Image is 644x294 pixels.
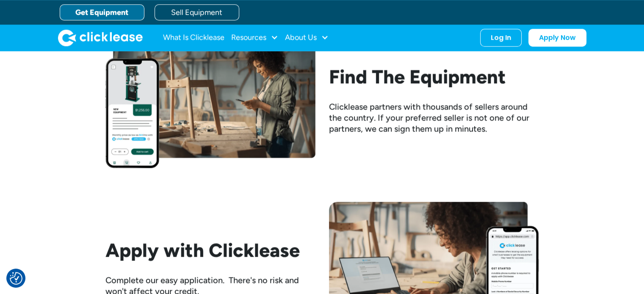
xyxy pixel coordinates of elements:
[10,272,22,285] button: Consent Preferences
[491,33,511,42] div: Log In
[163,29,224,46] a: What Is Clicklease
[155,4,239,20] a: Sell Equipment
[285,29,329,46] div: About Us
[528,29,586,47] a: Apply Now
[58,29,143,46] a: home
[105,239,315,261] h2: Apply with Clicklease
[58,29,143,46] img: Clicklease logo
[60,4,144,20] a: Get Equipment
[105,32,315,168] img: Woman looking at her phone while standing beside her workbench with half assembled chair
[329,101,539,134] div: Clicklease partners with thousands of sellers around the country. If your preferred seller is not...
[231,29,278,46] div: Resources
[329,66,539,88] h2: Find The Equipment
[10,272,22,285] img: Revisit consent button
